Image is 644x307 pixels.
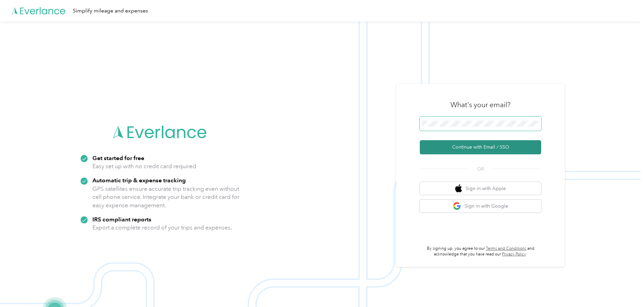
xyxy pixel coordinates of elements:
[469,165,492,173] span: OR
[420,182,541,195] button: apple logoSign in with Apple
[73,7,148,15] div: Simplify mileage and expenses
[502,252,526,257] a: Privacy Policy
[92,154,144,161] strong: Get started for free
[92,185,240,210] p: GPS satellites ensure accurate trip tracking even without cell phone service. Integrate your bank...
[453,202,461,210] img: google logo
[455,184,462,193] img: apple logo
[450,100,510,110] h3: What's your email?
[92,177,186,184] strong: Automatic trip & expense tracking
[92,216,151,223] strong: IRS compliant reports
[92,162,196,171] p: Easy set up with no credit card required
[420,199,541,213] button: google logoSign in with Google
[420,140,541,154] button: Continue with Email / SSO
[420,246,541,257] p: By signing up, you agree to our and acknowledge that you have read our .
[92,223,232,232] p: Export a complete record of your trips and expenses.
[486,246,526,251] a: Terms and Conditions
